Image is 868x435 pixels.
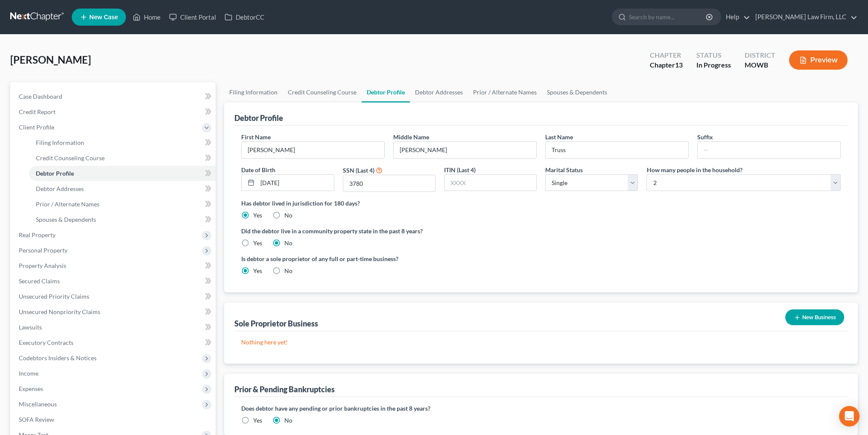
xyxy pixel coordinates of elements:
label: No [284,239,292,247]
span: Lawsuits [19,323,42,331]
span: Unsecured Nonpriority Claims [19,308,100,315]
a: Credit Counseling Course [283,82,362,103]
span: Case Dashboard [19,93,62,100]
label: Last Name [545,132,573,141]
div: Sole Proprietor Business [234,318,318,329]
span: Filing Information [36,139,84,146]
span: Miscellaneous [19,400,57,408]
div: Prior & Pending Bankruptcies [234,384,335,394]
a: Debtor Addresses [410,82,468,103]
div: Debtor Profile [234,113,283,123]
span: Client Profile [19,123,54,131]
button: New Business [785,309,844,325]
a: Unsecured Nonpriority Claims [12,304,216,320]
span: Debtor Addresses [36,185,84,192]
div: Chapter [650,60,683,70]
span: Real Property [19,231,56,238]
a: Prior / Alternate Names [29,197,216,212]
label: Middle Name [393,132,429,141]
a: Debtor Profile [29,166,216,181]
a: Spouses & Dependents [542,82,612,103]
a: Lawsuits [12,320,216,335]
label: Does debtor have any pending or prior bankruptcies in the past 8 years? [241,404,841,413]
span: Credit Report [19,108,56,115]
label: No [284,416,292,425]
span: New Case [89,14,118,21]
a: Help [722,9,750,25]
div: District [745,50,775,60]
input: XXXX [343,175,435,191]
span: Debtor Profile [36,170,74,177]
a: Filing Information [224,82,283,103]
span: Codebtors Insiders & Notices [19,354,96,362]
label: Did the debtor live in a community property state in the past 8 years? [241,226,841,235]
label: ITIN (Last 4) [444,165,476,174]
span: Executory Contracts [19,339,73,346]
span: Income [19,370,38,377]
a: Spouses & Dependents [29,212,216,227]
input: MM/DD/YYYY [257,175,333,191]
label: Yes [253,239,262,247]
span: Unsecured Priority Claims [19,293,89,300]
span: Secured Claims [19,277,60,285]
a: Client Portal [165,9,220,25]
label: SSN (Last 4) [343,166,374,175]
label: Has debtor lived in jurisdiction for 180 days? [241,199,841,208]
a: [PERSON_NAME] Law Firm, LLC [751,9,857,25]
div: MOWB [745,60,775,70]
input: M.I [394,142,536,158]
a: Debtor Profile [362,82,410,103]
span: Prior / Alternate Names [36,200,99,208]
a: SOFA Review [12,412,216,427]
a: Debtor Addresses [29,181,216,197]
div: Chapter [650,50,683,60]
input: -- [242,142,384,158]
span: 13 [675,61,683,69]
label: Suffix [697,132,713,141]
a: Credit Counseling Course [29,150,216,166]
div: In Progress [696,60,731,70]
label: Is debtor a sole proprietor of any full or part-time business? [241,254,537,263]
p: Nothing here yet! [241,338,841,347]
div: Status [696,50,731,60]
span: Expenses [19,385,43,392]
label: First Name [241,132,271,141]
input: XXXX [444,175,536,191]
label: No [284,267,292,275]
a: Home [129,9,165,25]
label: Date of Birth [241,165,275,174]
label: Yes [253,416,262,425]
label: How many people in the household? [646,165,742,174]
input: -- [698,142,840,158]
input: -- [546,142,688,158]
span: SOFA Review [19,416,54,423]
a: Unsecured Priority Claims [12,289,216,304]
label: Yes [253,267,262,275]
label: Marital Status [545,165,583,174]
a: DebtorCC [220,9,269,25]
label: No [284,211,292,220]
span: Credit Counseling Course [36,154,105,162]
span: Property Analysis [19,262,66,269]
span: [PERSON_NAME] [10,53,91,66]
a: Executory Contracts [12,335,216,350]
button: Preview [789,50,848,70]
a: Filing Information [29,135,216,150]
a: Credit Report [12,104,216,120]
div: Open Intercom Messenger [839,406,859,426]
span: Spouses & Dependents [36,216,96,223]
a: Prior / Alternate Names [468,82,542,103]
label: Yes [253,211,262,220]
a: Property Analysis [12,258,216,273]
span: Personal Property [19,247,67,254]
input: Search by name... [629,9,707,25]
a: Case Dashboard [12,89,216,104]
a: Secured Claims [12,273,216,289]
